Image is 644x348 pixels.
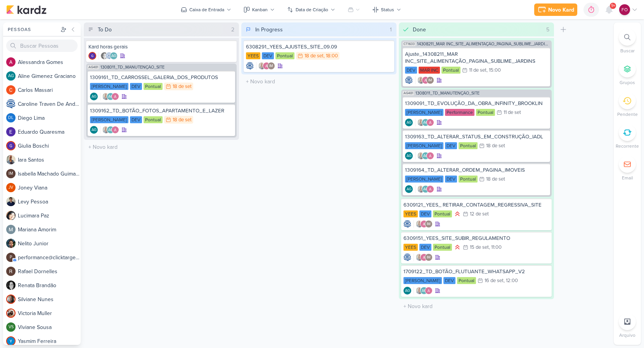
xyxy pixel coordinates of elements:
div: Colaboradores: Iara Santos, Aline Gimenez Graciano, Alessandra Gomes [415,119,434,126]
img: Alessandra Gomes [6,57,16,67]
div: 11 de set [469,68,486,73]
div: Aline Gimenez Graciano [420,287,428,295]
div: Novo Kard [548,6,574,14]
div: Pontual [459,176,478,183]
div: Criador(a): Aline Gimenez Graciano [405,152,413,160]
div: Colaboradores: Iara Santos, Alessandra Gomes, Isabella Machado Guimarães [414,253,433,261]
div: Aline Gimenez Graciano [405,185,413,193]
div: Diego Lima [6,113,16,122]
div: DEV [443,277,455,284]
img: Iara Santos [415,220,423,228]
div: Aline Gimenez Graciano [110,52,118,60]
div: , 12:00 [504,278,518,283]
p: JV [9,186,13,190]
div: Criador(a): Aline Gimenez Graciano [90,126,98,134]
input: Buscar Pessoas [6,40,78,52]
div: V i v i a n e S o u s a [18,323,81,331]
p: AG [407,188,412,191]
div: M a r i a n a A m o r i m [18,226,81,234]
p: Arquivo [619,332,635,339]
img: Lucimara Paz [6,211,16,220]
p: AG [407,121,412,125]
img: Caroline Traven De Andrade [6,99,16,109]
div: Aline Gimenez Graciano [422,119,429,126]
div: Fabio Oliveira [619,4,630,15]
div: Pontual [459,142,478,149]
p: AG [405,289,410,293]
div: Aline Gimenez Graciano [422,185,429,193]
div: 1 [387,26,395,34]
div: 2 [228,26,237,34]
div: Y a s m i m F e r r e i r a [18,337,81,345]
div: Colaboradores: Iara Santos, Aline Gimenez Graciano, Alessandra Gomes [415,152,434,160]
p: AG [8,74,14,78]
div: Criador(a): Caroline Traven De Andrade [246,62,254,70]
div: [PERSON_NAME] [90,116,128,123]
div: Pessoas [6,26,59,33]
div: Criador(a): Aline Gimenez Graciano [405,185,413,193]
div: J o n e y V i a n a [18,184,81,192]
div: Criador(a): Caroline Traven De Andrade [405,76,413,84]
img: Alessandra Gomes [111,126,119,134]
div: Ajuste_14308211_MAR INC_SITE_ALIMENTAÇÃO_PAGINA_SUBLIME_JARDINS [405,51,548,65]
img: Renata Brandão [100,52,108,60]
img: Caroline Traven De Andrade [246,62,254,70]
div: C a r o l i n e T r a v e n D e A n d r a d e [18,100,81,108]
img: Victoria Muller [6,308,16,318]
div: 11 de set [504,110,521,115]
img: Caroline Traven De Andrade [405,76,413,84]
div: Criador(a): Aline Gimenez Graciano [405,119,413,126]
div: Colaboradores: Iara Santos, Alessandra Gomes, Isabella Machado Guimarães [414,220,433,228]
div: Colaboradores: Iara Santos, Aline Gimenez Graciano, Alessandra Gomes [100,126,119,134]
img: Alessandra Gomes [420,220,428,228]
img: Rafael Dornelles [6,267,16,276]
div: YEES [403,244,418,251]
div: Isabella Machado Guimarães [267,62,275,70]
div: DEV [445,142,457,149]
div: 16 de set [485,278,504,283]
img: Caroline Traven De Andrade [403,220,411,228]
div: Isabella Machado Guimarães [425,253,433,261]
div: MAR INC [419,67,440,74]
div: Colaboradores: Iara Santos, Alessandra Gomes, Isabella Machado Guimarães [256,62,275,70]
p: Pendente [617,111,638,118]
img: Iara Santos [415,287,423,295]
div: 1309161_TD_CARROSSEL_GALERIA_DOS_PRODUTOS [90,74,233,81]
p: IM [427,222,431,226]
div: Isabella Machado Guimarães [425,220,433,228]
p: Email [622,174,633,181]
div: DEV [130,116,142,123]
div: [PERSON_NAME] [405,142,443,149]
img: Eduardo Quaresma [6,127,16,136]
div: Prioridade Alta [454,210,461,218]
div: Criador(a): Caroline Traven De Andrade [403,253,411,261]
p: AG [422,289,427,293]
div: 1709122_TD_BOTÃO_FLUTUANTE_WHATSAPP_V2 [403,268,549,275]
img: Mariana Amorim [6,225,16,234]
p: DL [8,116,14,120]
p: Recorrente [616,143,639,150]
div: S i l v i a n e N u n e s [18,295,81,303]
div: Aline Gimenez Graciano [405,152,413,160]
div: Isabella Machado Guimarães [426,76,434,84]
p: AG [108,128,113,132]
div: 6308291_YEES_AJUSTES_SITE_09.09 [246,43,392,50]
img: Renata Brandão [6,281,16,290]
div: 1309162_TD_BOTÃO_FOTOS_APARTAMENTO_E_LAZER [90,107,233,114]
img: Alessandra Gomes [426,119,434,126]
p: IM [9,172,13,176]
div: Pontual [457,277,476,284]
p: AG [108,95,113,99]
img: Silviane Nunes [6,295,16,304]
img: Alessandra Gomes [422,76,429,84]
div: Pontual [144,83,163,90]
img: Iara Santos [417,185,425,193]
div: , 11:00 [489,245,502,250]
span: CT1633 [403,42,415,46]
div: 1309164_TD_ALTERAR_ORDEM_PAGINA_IMOVEIS [405,167,548,174]
div: Criador(a): Aline Gimenez Graciano [90,93,98,100]
img: Alessandra Gomes [420,253,428,261]
div: performance@clicktarget.com.br [6,253,16,262]
div: 5 [543,26,552,34]
div: A l i n e G i m e n e z G r a c i a n o [18,72,81,80]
